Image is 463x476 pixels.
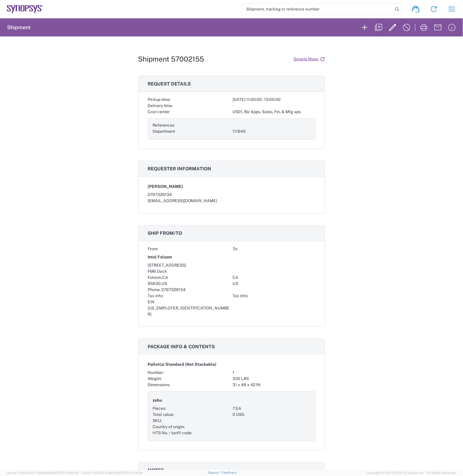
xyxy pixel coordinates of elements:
[148,275,162,280] span: Folsom
[222,471,237,475] a: Feedback
[233,293,249,298] span: Tax info:
[148,344,215,349] span: Package info & contents
[148,382,170,387] span: Dimensions:
[148,268,230,274] div: FM6 Dock
[148,306,230,316] span: [US_EMPLOYER_IDENTIFICATION_NUMBER]
[233,103,315,109] div: -
[233,370,315,376] div: 1
[148,97,171,102] span: Pickup time:
[233,412,310,418] div: 0 USD
[233,275,239,280] span: CA
[148,183,183,190] span: [PERSON_NAME]
[148,246,158,251] span: From:
[153,412,174,417] span: Total value:
[153,430,192,435] span: HTS No. / tariff code:
[233,281,238,286] span: US
[148,198,315,204] div: [EMAIL_ADDRESS][DOMAIN_NAME]
[153,128,230,134] div: Department
[148,300,155,304] span: EIN
[148,262,230,268] div: [STREET_ADDRESS]
[148,370,164,375] span: Number:
[7,24,31,31] h2: Shipment
[148,81,191,87] span: Request details
[148,376,162,381] span: Weight:
[148,281,161,286] span: 95630
[233,109,315,115] div: US01, Biz Apps, Sales, Fin, & Mfg aps
[148,254,172,260] span: Intel Folsom
[162,275,163,280] span: ,
[161,281,162,286] span: ,
[366,470,456,476] span: Copyright © [DATE]-[DATE] Agistix Inc., All Rights Reserved
[153,123,175,127] span: References
[233,128,310,134] div: 111645
[138,55,204,63] h1: Shipment 57002155
[148,468,164,473] span: Notes
[153,406,166,411] span: Pieces:
[162,287,186,292] span: 2797329134
[148,287,161,292] span: Phone:
[207,471,222,475] a: Support
[7,471,79,475] span: Server: 2025.20.0-710e05ee653
[81,471,143,475] span: Client: 2025.20.0-8b113f4
[293,54,325,64] a: Google Maps
[153,397,162,403] span: zebu
[148,293,164,298] span: Tax info:
[233,376,315,382] div: 330 LBS
[148,103,173,108] span: Delivery time:
[153,424,185,429] span: Country of origin:
[162,281,167,286] span: US
[120,471,143,475] span: [DATE] 10:16:38
[148,109,170,114] span: Cost center
[233,382,315,388] div: 31 x 48 x 42 IN
[55,471,79,475] span: [DATE] 09:51:04
[153,418,162,423] span: SKU:
[233,405,310,412] div: 7 EA
[233,246,238,251] span: To:
[163,275,168,280] span: CA
[148,192,315,198] div: 2797329134
[233,97,315,103] div: [DATE] 11:00:00 - 13:00:00
[148,230,182,236] span: Ship from/to
[148,361,217,367] span: Pallet(s) Standard (Not Stackable)
[242,3,393,15] input: Shipment, tracking or reference number
[148,166,212,171] span: Requester information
